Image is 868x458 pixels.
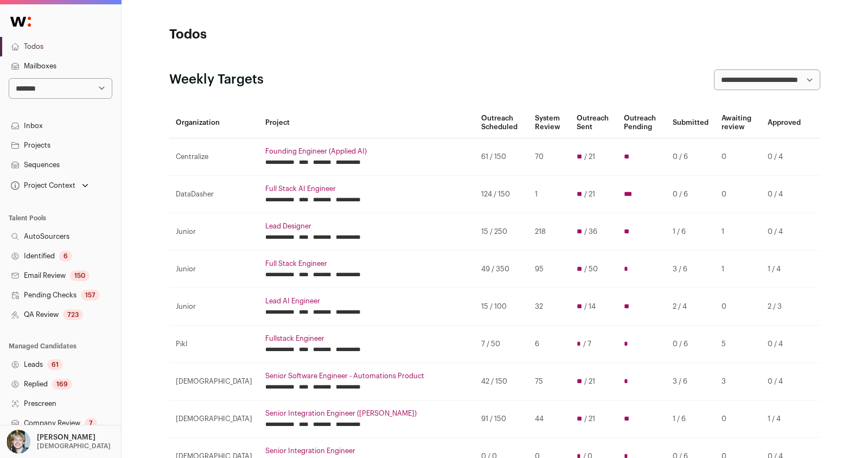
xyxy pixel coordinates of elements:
td: 49 / 350 [475,251,528,288]
td: 15 / 250 [475,213,528,251]
td: [DEMOGRAPHIC_DATA] [169,363,259,400]
button: Open dropdown [9,178,91,193]
td: DataDasher [169,176,259,213]
td: 32 [528,288,570,326]
th: System Review [528,107,570,138]
span: / 36 [584,227,597,236]
h1: Todos [169,26,386,43]
td: 1 / 4 [761,251,807,288]
div: 7 [85,418,97,429]
span: / 21 [584,377,595,386]
a: Full Stack AI Engineer [265,185,468,193]
a: Founding Engineer (Applied AI) [265,147,468,156]
td: 91 / 150 [475,400,528,438]
td: 0 [715,138,761,176]
a: Full Stack Engineer [265,259,468,268]
td: 0 / 4 [761,363,807,400]
td: 1 [715,213,761,251]
td: Centralize [169,138,259,176]
td: 0 [715,176,761,213]
th: Outreach Sent [570,107,617,138]
td: 6 [528,326,570,363]
td: 0 / 4 [761,326,807,363]
td: 75 [528,363,570,400]
a: Senior Integration Engineer ([PERSON_NAME]) [265,409,468,418]
td: 0 / 4 [761,213,807,251]
td: Junior [169,213,259,251]
div: 157 [81,290,100,301]
td: 44 [528,400,570,438]
td: 2 / 3 [761,288,807,326]
div: 150 [70,270,90,281]
span: / 7 [583,340,591,348]
th: Organization [169,107,259,138]
img: 6494470-medium_jpg [7,430,30,454]
td: 1 / 6 [666,213,715,251]
button: Open dropdown [4,430,113,454]
span: / 21 [584,190,595,199]
div: Project Context [9,181,75,190]
td: 95 [528,251,570,288]
th: Outreach Pending [617,107,666,138]
td: 124 / 150 [475,176,528,213]
td: Pikl [169,326,259,363]
td: 0 [715,400,761,438]
th: Awaiting review [715,107,761,138]
a: Senior Integration Engineer [265,447,468,455]
td: 61 / 150 [475,138,528,176]
td: 0 [715,288,761,326]
th: Approved [761,107,807,138]
p: [PERSON_NAME] [37,433,95,442]
a: Lead Designer [265,222,468,231]
th: Outreach Scheduled [475,107,528,138]
td: 0 / 6 [666,176,715,213]
span: / 14 [584,302,596,311]
div: 61 [47,359,63,370]
td: 1 / 6 [666,400,715,438]
td: 5 [715,326,761,363]
th: Project [259,107,475,138]
a: Senior Software Engineer - Automations Product [265,372,468,380]
td: Junior [169,288,259,326]
td: 42 / 150 [475,363,528,400]
td: 1 [528,176,570,213]
td: 0 / 6 [666,326,715,363]
td: 0 / 4 [761,176,807,213]
td: 3 / 6 [666,363,715,400]
div: 169 [52,379,72,390]
td: 0 / 4 [761,138,807,176]
span: / 21 [584,415,595,423]
td: 1 [715,251,761,288]
td: 2 / 4 [666,288,715,326]
div: 723 [63,309,83,320]
a: Fullstack Engineer [265,334,468,343]
h2: Weekly Targets [169,71,264,88]
img: Wellfound [4,11,37,33]
td: 15 / 100 [475,288,528,326]
td: 1 / 4 [761,400,807,438]
td: 7 / 50 [475,326,528,363]
td: 218 [528,213,570,251]
td: Junior [169,251,259,288]
td: 0 / 6 [666,138,715,176]
span: / 21 [584,152,595,161]
td: 3 [715,363,761,400]
td: 70 [528,138,570,176]
th: Submitted [666,107,715,138]
p: [DEMOGRAPHIC_DATA] [37,442,111,450]
div: 6 [59,251,72,262]
td: 3 / 6 [666,251,715,288]
a: Lead AI Engineer [265,297,468,306]
span: / 50 [584,265,598,273]
td: [DEMOGRAPHIC_DATA] [169,400,259,438]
